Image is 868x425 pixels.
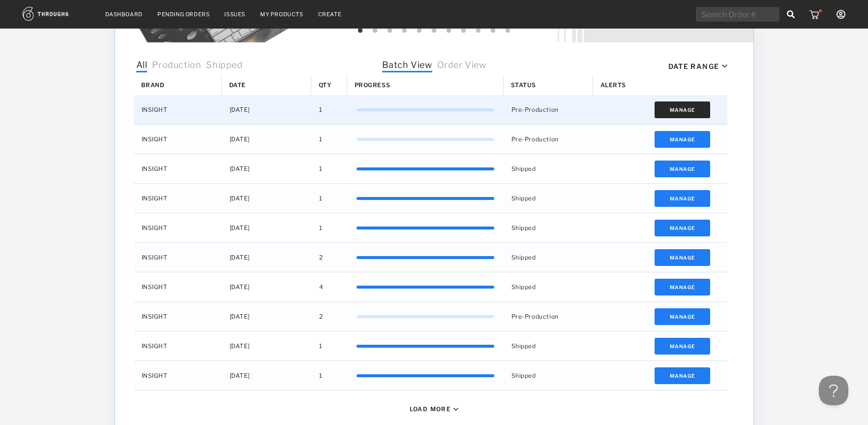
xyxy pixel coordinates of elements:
[134,272,727,302] div: Press SPACE to select this row.
[319,192,323,205] span: 1
[319,103,323,116] span: 1
[655,220,710,236] button: Manage
[370,26,380,36] button: 2
[319,222,323,234] span: 1
[134,331,222,360] div: INSIGHT
[696,7,779,22] input: Search Order #
[23,7,90,21] img: logo.1c10ca64.svg
[134,243,727,272] div: Press SPACE to select this row.
[105,11,143,18] a: Dashboard
[222,184,311,213] div: [DATE]
[655,190,710,207] button: Manage
[134,361,222,390] div: INSIGHT
[504,213,593,242] div: Shipped
[134,213,222,242] div: INSIGHT
[134,243,222,272] div: INSIGHT
[809,9,822,19] img: icon_cart_red_dot.b92b630d.svg
[152,60,201,72] span: Production
[504,95,593,124] div: Pre-Production
[655,161,710,177] button: Manage
[222,302,311,331] div: [DATE]
[503,26,513,36] button: 11
[400,26,410,36] button: 4
[655,131,710,148] button: Manage
[437,60,486,72] span: Order View
[319,251,323,264] span: 2
[356,26,365,36] button: 1
[319,133,323,146] span: 1
[134,302,727,331] div: Press SPACE to select this row.
[224,11,245,18] a: Issues
[222,243,311,272] div: [DATE]
[504,272,593,301] div: Shipped
[222,361,311,390] div: [DATE]
[429,26,439,36] button: 6
[134,125,727,154] div: Press SPACE to select this row.
[355,81,390,89] span: Progress
[319,281,324,294] span: 4
[134,331,727,361] div: Press SPACE to select this row.
[222,213,311,242] div: [DATE]
[444,26,454,36] button: 7
[488,26,498,36] button: 10
[385,26,395,36] button: 3
[134,184,727,213] div: Press SPACE to select this row.
[382,60,432,72] span: Batch View
[318,11,342,18] a: Create
[134,302,222,331] div: INSIGHT
[504,243,593,272] div: Shipped
[136,60,148,72] span: All
[655,338,710,355] button: Manage
[222,125,311,154] div: [DATE]
[655,249,710,266] button: Manage
[134,272,222,301] div: INSIGHT
[222,331,311,360] div: [DATE]
[260,11,303,18] a: My Products
[655,101,710,118] button: Manage
[504,361,593,390] div: Shipped
[134,154,222,183] div: INSIGHT
[511,81,537,89] span: Status
[134,95,222,124] div: INSIGHT
[222,154,311,183] div: [DATE]
[319,369,323,382] span: 1
[134,184,222,213] div: INSIGHT
[222,95,311,124] div: [DATE]
[504,125,593,154] div: Pre-Production
[459,26,469,36] button: 8
[474,26,483,36] button: 9
[819,376,848,405] iframe: Toggle Customer Support
[668,62,719,70] div: Date Range
[134,213,727,243] div: Press SPACE to select this row.
[206,60,242,72] span: Shipped
[319,340,323,353] span: 1
[504,154,593,183] div: Shipped
[222,272,311,301] div: [DATE]
[319,81,332,89] span: Qty
[229,81,246,89] span: Date
[722,65,727,68] img: icon_caret_down_black.69fb8af9.svg
[134,95,727,125] div: Press SPACE to select this row.
[453,408,458,411] img: icon_caret_down_black.69fb8af9.svg
[319,310,323,323] span: 2
[157,11,210,18] a: Pending Orders
[655,279,710,295] button: Manage
[600,81,627,89] span: Alerts
[134,125,222,154] div: INSIGHT
[134,154,727,184] div: Press SPACE to select this row.
[655,308,710,325] button: Manage
[504,302,593,331] div: Pre-Production
[410,405,451,413] div: Load More
[141,81,165,89] span: Brand
[319,163,323,175] span: 1
[504,184,593,213] div: Shipped
[504,331,593,360] div: Shipped
[134,361,727,391] div: Press SPACE to select this row.
[415,26,424,36] button: 5
[655,367,710,384] button: Manage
